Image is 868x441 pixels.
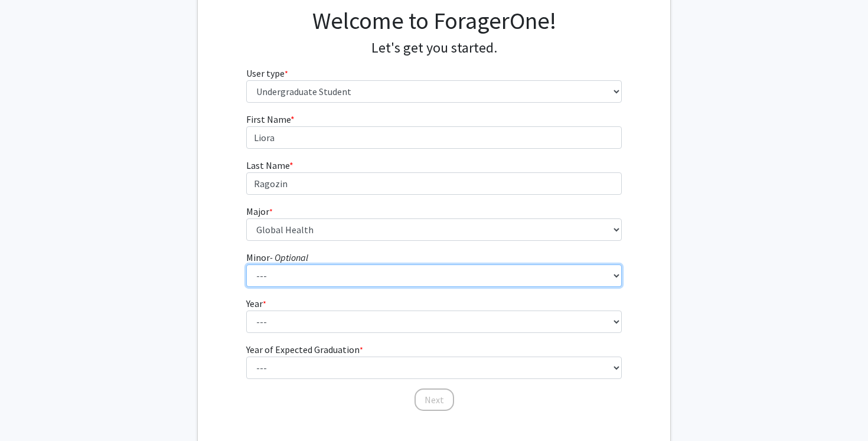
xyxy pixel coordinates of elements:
[246,342,363,357] label: Year of Expected Graduation
[246,113,291,125] span: First Name
[270,251,308,263] i: - Optional
[246,40,622,57] h4: Let's get you started.
[246,296,266,311] label: Year
[246,6,622,35] h1: Welcome to ForagerOne!
[246,159,289,171] span: Last Name
[9,388,50,432] iframe: Chat
[246,250,308,264] label: Minor
[246,204,273,218] label: Major
[415,388,454,411] button: Next
[246,66,288,80] label: User type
